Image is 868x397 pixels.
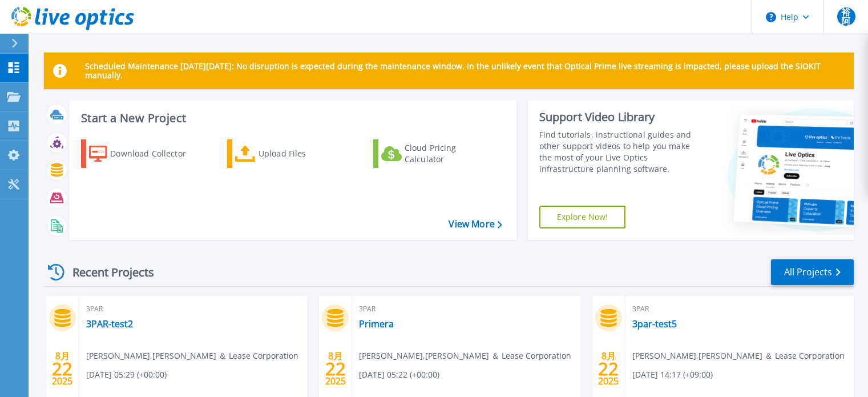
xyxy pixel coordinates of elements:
[227,139,354,168] a: Upload Files
[632,350,845,362] span: [PERSON_NAME] , [PERSON_NAME] ＆ Lease Corporation
[86,368,167,381] span: [DATE] 05:29 (+00:00)
[81,112,502,125] h3: Start a New Project
[837,7,855,26] span: 裕阿
[539,129,703,175] div: Find tutorials, instructional guides and other support videos to help you make the most of your L...
[405,142,496,165] div: Cloud Pricing Calculator
[359,368,439,381] span: [DATE] 05:22 (+00:00)
[51,348,73,390] div: 8月 2025
[110,142,201,165] div: Download Collector
[86,318,133,330] a: 3PAR-test2
[85,62,845,80] p: Scheduled Maintenance [DATE][DATE]: No disruption is expected during the maintenance window. In t...
[52,364,72,374] span: 22
[632,368,713,381] span: [DATE] 14:17 (+09:00)
[373,139,500,168] a: Cloud Pricing Calculator
[86,350,298,362] span: [PERSON_NAME] , [PERSON_NAME] ＆ Lease Corporation
[44,258,169,286] div: Recent Projects
[259,142,350,165] div: Upload Files
[325,364,346,374] span: 22
[359,350,571,362] span: [PERSON_NAME] , [PERSON_NAME] ＆ Lease Corporation
[449,219,502,230] a: View More
[359,303,574,315] span: 3PAR
[771,259,854,285] a: All Projects
[632,318,677,330] a: 3par-test5
[539,206,626,228] a: Explore Now!
[86,303,301,315] span: 3PAR
[597,348,619,390] div: 8月 2025
[325,348,346,390] div: 8月 2025
[598,364,619,374] span: 22
[539,110,703,125] div: Support Video Library
[632,303,847,315] span: 3PAR
[359,318,394,330] a: Primera
[81,139,208,168] a: Download Collector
